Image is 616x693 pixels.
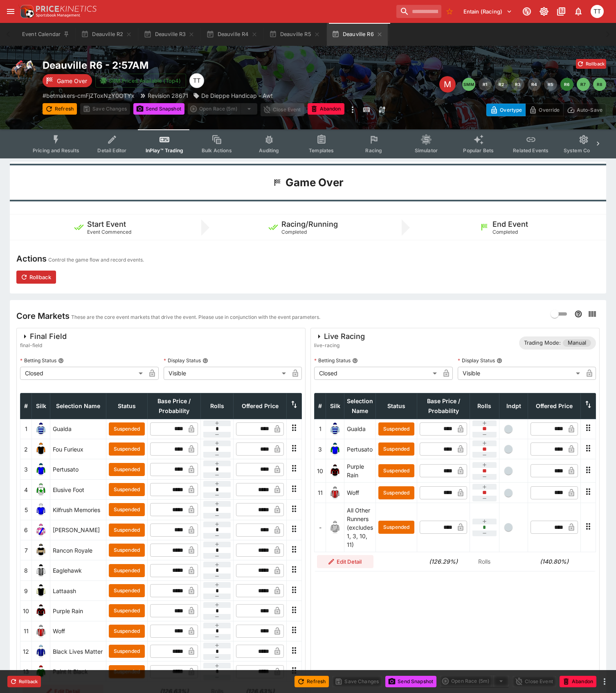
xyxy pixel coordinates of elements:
[259,147,279,153] span: Auditing
[164,367,289,380] div: Visible
[264,23,325,46] button: Deauville R5
[328,464,342,477] img: runner 10
[57,77,87,85] p: Game Over
[20,560,32,580] td: 8
[486,104,606,116] div: Start From
[106,393,147,419] th: Status
[365,147,382,153] span: Racing
[109,584,145,597] button: Suspended
[18,3,34,20] img: PriceKinetics Logo
[563,339,591,347] span: Manual
[564,147,604,153] span: System Controls
[378,422,414,436] button: Suspended
[20,641,32,661] td: 12
[87,219,126,229] h5: Start Event
[576,59,606,69] button: Rollback
[497,358,502,363] button: Display Status
[32,393,50,419] th: Silk
[20,419,32,439] td: 1
[519,4,534,19] button: Connected to PK
[201,23,262,46] button: Deauville R4
[20,393,32,419] th: #
[109,422,145,436] button: Suspended
[326,393,344,419] th: Silk
[459,5,517,18] button: Select Tenant
[202,147,232,153] span: Bulk Actions
[34,604,47,617] img: runner 10
[50,479,106,499] td: Elusive Foot
[528,393,581,419] th: Offered Price
[376,393,417,419] th: Status
[385,676,436,687] button: Send Snapshot
[43,91,135,100] p: Copy To Clipboard
[344,503,376,552] td: All Other Runners (excludes 1, 3, 10, 11)
[314,341,365,350] span: live-racing
[34,665,47,678] img: runner 13
[164,357,201,364] p: Display Status
[470,393,499,419] th: Rolls
[50,540,106,560] td: Rancon Royale
[95,74,186,88] button: SRM Prices Available (Top4)
[378,521,414,534] button: Suspended
[50,621,106,641] td: Woff
[3,4,18,19] button: open drawer
[201,91,273,100] p: De Dieppe Handicap - Awt
[193,91,273,100] div: De Dieppe Handicap - Awt
[571,4,586,19] button: Notifications
[577,106,603,114] p: Auto-Save
[492,229,518,235] span: Completed
[34,422,47,436] img: runner 1
[378,442,414,456] button: Suspended
[7,676,41,687] button: Rollback
[50,393,106,419] th: Selection Name
[328,442,342,456] img: runner 3
[492,219,528,229] h5: End Event
[486,104,526,116] button: Overtype
[20,601,32,621] td: 10
[20,367,146,380] div: Closed
[109,645,145,658] button: Suspended
[109,564,145,577] button: Suspended
[420,557,468,566] h6: (126.29%)
[109,524,145,537] button: Suspended
[20,621,32,641] td: 11
[513,147,549,153] span: Related Events
[281,219,338,229] h5: Racing/Running
[554,4,569,19] button: Documentation
[202,358,208,363] button: Display Status
[109,503,145,516] button: Suspended
[314,367,440,380] div: Closed
[50,641,106,661] td: Black Lives Matter
[58,358,64,363] button: Betting Status
[479,78,492,91] button: R1
[315,439,326,459] td: 3
[524,339,561,347] p: Trading Mode:
[34,645,47,658] img: runner 12
[314,332,365,341] div: Live Racing
[396,5,441,18] input: search
[201,393,234,419] th: Rolls
[352,358,358,363] button: Betting Status
[528,78,541,91] button: R4
[148,91,188,100] p: Revision 28671
[48,256,144,264] p: Control the game flow and record events.
[10,59,36,85] img: horse_racing.png
[348,103,357,116] button: more
[133,103,184,115] button: Send Snapshot
[16,271,56,284] button: Rollback
[16,311,70,321] h4: Core Markets
[591,5,604,18] div: Tala Taufale
[328,486,342,499] img: runner 11
[50,419,106,439] td: Gualda
[16,253,47,264] h4: Actions
[577,78,590,91] button: R7
[344,459,376,483] td: Purple Rain
[26,129,590,158] div: Event type filters
[560,677,596,685] span: Mark an event as closed and abandoned.
[511,78,524,91] button: R3
[20,439,32,459] td: 2
[148,393,201,419] th: Base Price / Probability
[50,560,106,580] td: Eaglehawk
[439,76,456,93] div: Edit Meeting
[43,59,371,72] h2: Copy To Clipboard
